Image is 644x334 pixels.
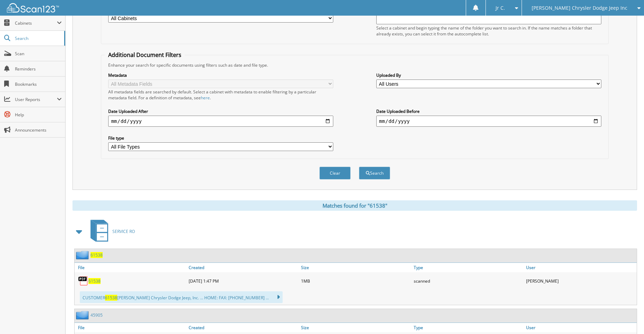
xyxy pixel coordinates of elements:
span: Help [15,112,62,118]
img: folder2.png [76,311,91,319]
span: 61538 [105,295,117,301]
img: scan123-logo-white.svg [7,3,59,12]
a: 61538 [91,252,103,258]
a: File [75,263,187,272]
span: [PERSON_NAME] Chrysler Dodge Jeep Inc [532,6,627,10]
div: Enhance your search for specific documents using filters such as date and file type. [105,62,604,68]
span: SERVICE RO [112,228,135,234]
div: [PERSON_NAME] [524,274,637,288]
div: Select a cabinet and begin typing the name of the folder you want to search in. If the name match... [376,25,601,37]
a: Created [187,323,299,332]
button: Clear [319,167,351,179]
span: Bookmarks [15,81,62,87]
a: 61538 [88,278,101,284]
a: 45905 [91,312,103,318]
a: Type [412,263,524,272]
span: Announcements [15,127,62,133]
span: User Reports [15,97,57,102]
input: end [376,116,601,127]
img: PDF.png [78,276,88,286]
button: Search [359,167,390,179]
div: CUSTOMER [PERSON_NAME] Chrysler Dodge Jeep, Inc. ... HOME: FAX: [PHONE_NUMBER] ... [80,291,283,303]
div: 1MB [299,274,412,288]
a: File [75,323,187,332]
label: Uploaded By [376,72,601,78]
a: User [524,323,637,332]
label: Metadata [108,72,333,78]
a: Size [299,263,412,272]
a: SERVICE RO [86,218,135,245]
span: Jr C. [496,6,505,10]
legend: Additional Document Filters [105,51,185,59]
label: Date Uploaded After [108,108,333,114]
img: folder2.png [76,251,91,259]
a: Type [412,323,524,332]
a: User [524,263,637,272]
span: Search [15,35,61,41]
label: File type [108,135,333,141]
a: Size [299,323,412,332]
a: here [201,95,210,101]
input: start [108,116,333,127]
div: Matches found for "61538" [72,200,637,211]
div: [DATE] 1:47 PM [187,274,299,288]
span: Cabinets [15,20,57,26]
a: Created [187,263,299,272]
iframe: Chat Widget [609,301,644,334]
label: Date Uploaded Before [376,108,601,114]
span: Scan [15,51,62,57]
div: scanned [412,274,524,288]
span: Reminders [15,66,62,72]
div: All metadata fields are searched by default. Select a cabinet with metadata to enable filtering b... [108,89,333,101]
